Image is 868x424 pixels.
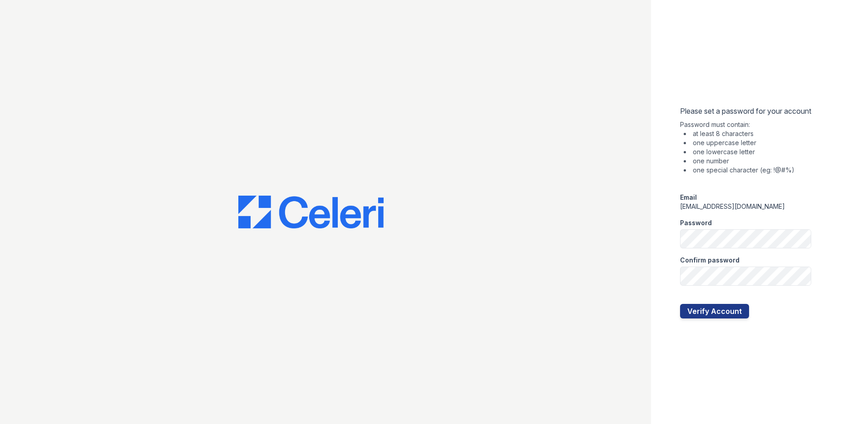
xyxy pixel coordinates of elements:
div: Password must contain: [680,120,811,175]
form: Please set a password for your account [680,106,811,318]
li: one special character (eg: !@#%) [684,166,811,175]
li: one lowercase letter [684,147,811,156]
button: Verify Account [680,304,749,318]
label: Confirm password [680,256,740,265]
img: CE_Logo_Blue-a8612792a0a2168367f1c8372b55b34899dd931a85d93a1a3d3e32e68fde9ad4.png [238,196,384,228]
div: Email [680,193,811,202]
li: one uppercase letter [684,138,811,147]
li: one number [684,156,811,166]
div: [EMAIL_ADDRESS][DOMAIN_NAME] [680,202,811,211]
label: Password [680,218,712,227]
li: at least 8 characters [684,129,811,138]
